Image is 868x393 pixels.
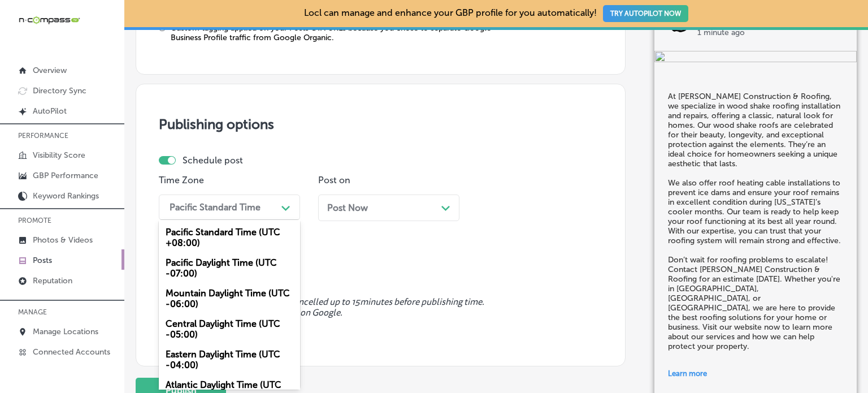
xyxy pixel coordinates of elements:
p: Directory Sync [33,86,86,96]
p: Manage Locations [33,327,98,336]
p: Time Zone [159,175,300,185]
img: 47d2afb8-d4d4-4ad6-9d1e-cb07d87d4c02 [654,51,857,64]
p: Connected Accounts [33,347,110,357]
img: 660ab0bf-5cc7-4cb8-ba1c-48b5ae0f18e60NCTV_CLogo_TV_Black_-500x88.png [18,15,80,25]
label: Schedule post [183,155,243,166]
p: Post on [318,175,459,185]
a: Learn more [668,362,843,385]
div: Mountain Daylight Time (UTC -06:00) [159,283,300,314]
div: Eastern Daylight Time (UTC -04:00) [159,344,300,375]
div: Pacific Daylight Time (UTC -07:00) [159,253,300,283]
p: GBP Performance [33,171,98,180]
div: Central Daylight Time (UTC -05:00) [159,314,300,344]
h3: Publishing options [159,116,602,132]
button: TRY AUTOPILOT NOW [603,5,688,22]
span: Learn more [668,369,707,378]
h5: At [PERSON_NAME] Construction & Roofing, we specialize in wood shake roofing installation and rep... [668,92,843,351]
p: 1 minute ago [697,28,843,37]
span: Scheduled posts can be edited or cancelled up to 15 minutes before publishing time. Videos cannot... [159,297,602,318]
p: Visibility Score [33,150,85,160]
p: Overview [33,66,67,75]
p: Reputation [33,276,72,286]
div: Pacific Standard Time [170,202,261,213]
p: AutoPilot [33,106,67,116]
p: Posts [33,256,52,265]
div: Custom tagging applied on your Posts CTA URLs because you chose to separate Google Business Profi... [171,23,514,42]
p: Keyword Rankings [33,191,99,201]
div: Pacific Standard Time (UTC +08:00) [159,222,300,253]
p: Photos & Videos [33,235,93,245]
span: Post Now [327,202,368,213]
